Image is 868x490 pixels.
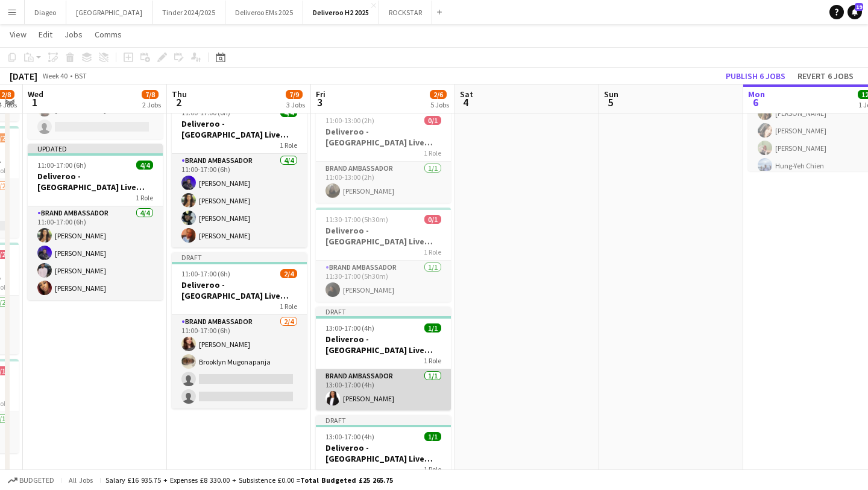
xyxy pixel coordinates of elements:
[75,71,87,80] div: BST
[172,279,307,301] h3: Deliveroo - [GEOGRAPHIC_DATA] Live Event SBA
[136,161,153,170] span: 4/4
[721,68,790,84] button: Publish 6 jobs
[793,68,858,84] button: Revert 6 jobs
[34,27,57,42] a: Edit
[90,27,127,42] a: Comms
[316,369,451,410] app-card-role: Brand Ambassador1/113:00-17:00 (4h)[PERSON_NAME]
[325,432,374,441] span: 13:00-17:00 (4h)
[602,95,618,109] span: 5
[172,91,307,247] app-job-card: Draft11:00-17:00 (6h)4/4Deliveroo - [GEOGRAPHIC_DATA] Live Event SBA1 RoleBrand Ambassador4/411:0...
[153,1,225,24] button: Tinder 2024/2025
[748,89,765,100] span: Mon
[60,27,87,42] a: Jobs
[5,27,31,42] a: View
[316,334,451,355] h3: Deliveroo - [GEOGRAPHIC_DATA] Live Event SBA
[40,71,70,80] span: Week 40
[316,109,451,203] app-job-card: 11:00-13:00 (2h)0/1Deliveroo - [GEOGRAPHIC_DATA] Live Event SBA1 RoleBrand Ambassador1/111:00-13:...
[26,95,43,109] span: 1
[316,307,451,410] app-job-card: Draft13:00-17:00 (4h)1/1Deliveroo - [GEOGRAPHIC_DATA] Live Event SBA1 RoleBrand Ambassador1/113:0...
[225,1,303,24] button: Deliveroo EMs 2025
[604,89,618,100] span: Sun
[848,5,862,19] a: 19
[316,261,451,302] app-card-role: Brand Ambassador1/111:30-17:00 (5h30m)[PERSON_NAME]
[172,89,187,100] span: Thu
[172,118,307,140] h3: Deliveroo - [GEOGRAPHIC_DATA] Live Event SBA
[280,269,297,278] span: 2/4
[172,154,307,247] app-card-role: Brand Ambassador4/411:00-17:00 (6h)[PERSON_NAME][PERSON_NAME][PERSON_NAME][PERSON_NAME]
[105,476,393,485] div: Salary £16 935.75 + Expenses £8 330.00 + Subsistence £0.00 =
[424,148,441,157] span: 1 Role
[136,193,153,202] span: 1 Role
[280,302,297,311] span: 1 Role
[172,252,307,262] div: Draft
[286,100,305,109] div: 3 Jobs
[28,206,163,300] app-card-role: Brand Ambassador4/411:00-17:00 (6h)[PERSON_NAME][PERSON_NAME][PERSON_NAME][PERSON_NAME]
[19,476,54,485] span: Budgeted
[300,476,393,485] span: Total Budgeted £25 265.75
[142,90,159,99] span: 7/8
[280,141,297,150] span: 1 Role
[25,1,66,24] button: Diageo
[424,116,441,125] span: 0/1
[28,89,43,100] span: Wed
[6,474,56,487] button: Budgeted
[430,100,449,109] div: 5 Jobs
[170,95,187,109] span: 2
[855,3,863,11] span: 19
[95,29,122,40] span: Comms
[28,171,163,192] h3: Deliveroo - [GEOGRAPHIC_DATA] Live Event SBA
[316,208,451,302] app-job-card: 11:30-17:00 (5h30m)0/1Deliveroo - [GEOGRAPHIC_DATA] Live Event SBA1 RoleBrand Ambassador1/111:30-...
[460,89,473,100] span: Sat
[286,90,303,99] span: 7/9
[424,356,441,365] span: 1 Role
[66,476,95,485] span: All jobs
[430,90,447,99] span: 2/6
[316,89,325,100] span: Fri
[172,315,307,409] app-card-role: Brand Ambassador2/411:00-17:00 (6h)[PERSON_NAME]Brooklyn Mugonapanja
[746,95,765,109] span: 6
[424,432,441,441] span: 1/1
[37,161,86,170] span: 11:00-17:00 (6h)
[28,144,163,300] app-job-card: Updated11:00-17:00 (6h)4/4Deliveroo - [GEOGRAPHIC_DATA] Live Event SBA1 RoleBrand Ambassador4/411...
[303,1,379,24] button: Deliveroo H2 2025
[10,29,27,40] span: View
[325,116,374,125] span: 11:00-13:00 (2h)
[39,29,52,40] span: Edit
[325,323,374,332] span: 13:00-17:00 (4h)
[424,215,441,224] span: 0/1
[458,95,473,109] span: 4
[10,70,37,82] div: [DATE]
[64,29,83,40] span: Jobs
[28,144,163,153] div: Updated
[66,1,153,24] button: [GEOGRAPHIC_DATA]
[379,1,432,24] button: ROCKSTAR
[316,162,451,203] app-card-role: Brand Ambassador1/111:00-13:00 (2h)[PERSON_NAME]
[325,215,388,224] span: 11:30-17:00 (5h30m)
[316,442,451,464] h3: Deliveroo - [GEOGRAPHIC_DATA] Live Event SBA
[424,247,441,256] span: 1 Role
[424,323,441,332] span: 1/1
[316,415,451,425] div: Draft
[316,126,451,148] h3: Deliveroo - [GEOGRAPHIC_DATA] Live Event SBA
[316,307,451,316] div: Draft
[424,465,441,474] span: 1 Role
[142,100,161,109] div: 2 Jobs
[314,95,325,109] span: 3
[316,225,451,247] h3: Deliveroo - [GEOGRAPHIC_DATA] Live Event SBA
[181,269,230,278] span: 11:00-17:00 (6h)
[172,252,307,409] app-job-card: Draft11:00-17:00 (6h)2/4Deliveroo - [GEOGRAPHIC_DATA] Live Event SBA1 RoleBrand Ambassador2/411:0...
